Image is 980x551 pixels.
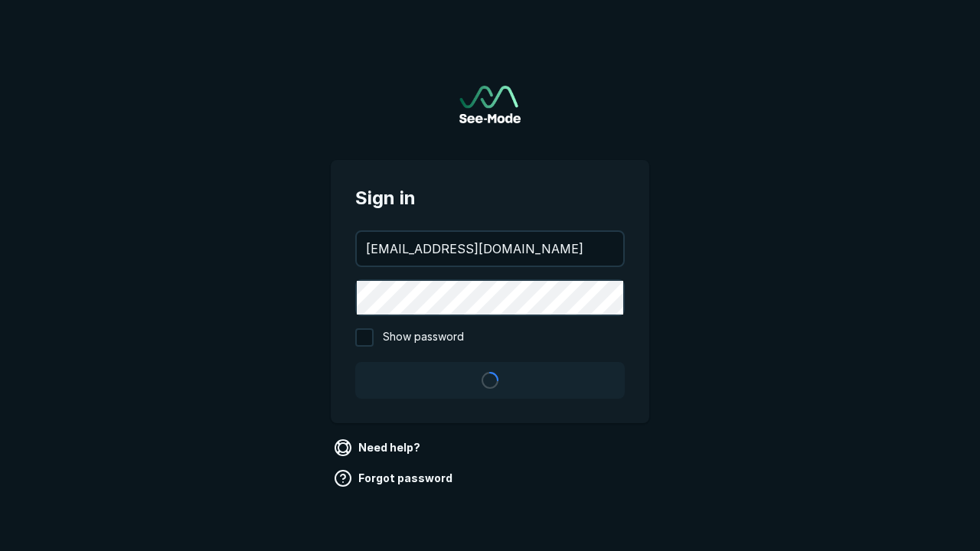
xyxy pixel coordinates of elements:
a: Go to sign in [459,86,521,123]
a: Forgot password [331,466,459,491]
a: Need help? [331,435,426,460]
span: Show password [383,328,464,347]
input: your@email.com [357,232,623,266]
span: Sign in [355,184,625,212]
img: See-Mode Logo [459,86,521,123]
